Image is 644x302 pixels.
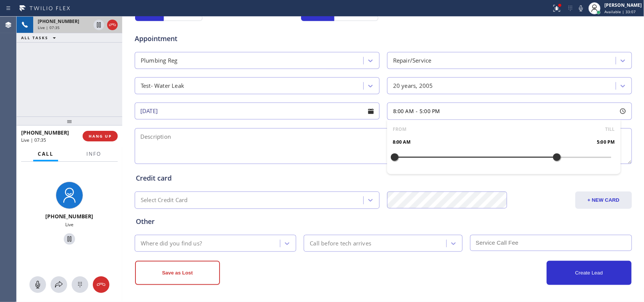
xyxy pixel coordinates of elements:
span: FROM [393,126,407,133]
span: [PHONE_NUMBER] [21,129,69,136]
span: Live [65,221,74,228]
span: - [416,107,418,115]
button: ALL TASKS [17,33,63,42]
div: Other [136,216,631,227]
button: + NEW CARD [575,192,632,209]
button: Save as Lost [135,261,220,285]
span: HANG UP [89,133,112,139]
div: Plumbing Reg [141,56,177,65]
input: Service Call Fee [470,235,632,251]
div: Credit card [136,173,631,183]
button: HANG UP [83,131,118,141]
button: Info [82,147,106,161]
button: Open directory [51,276,67,293]
button: Hang up [93,276,109,293]
div: Where did you find us? [141,239,202,248]
span: [PHONE_NUMBER] [46,213,94,220]
span: Info [86,150,101,157]
span: 8:00 AM [393,107,414,115]
button: Hold Customer [94,20,104,30]
span: 8:00 AM [393,138,410,146]
div: Test- Water Leak [141,81,184,90]
div: Select Credit Card [141,196,188,205]
button: Hold Customer [64,233,75,245]
div: Repair/Service [393,56,432,65]
input: - choose date - [135,103,380,120]
button: Create Lead [547,261,632,285]
div: 20 years, 2005 [393,81,433,90]
span: Live | 07:35 [38,25,60,30]
button: Call [33,147,58,161]
span: ALL TASKS [21,35,48,40]
span: [PHONE_NUMBER] [38,18,79,25]
span: TILL [605,126,615,133]
span: Available | 33:07 [604,9,636,14]
button: Open dialpad [72,276,88,293]
span: Live | 07:35 [21,137,46,143]
button: Mute [29,276,46,293]
div: [PERSON_NAME] [604,2,642,8]
button: Hang up [107,20,118,30]
span: Call [38,150,54,157]
button: Mute [576,3,586,14]
span: Appointment [135,34,300,44]
span: 5:00 PM [597,138,615,146]
div: Call before tech arrives [310,239,371,248]
span: 5:00 PM [420,107,440,115]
